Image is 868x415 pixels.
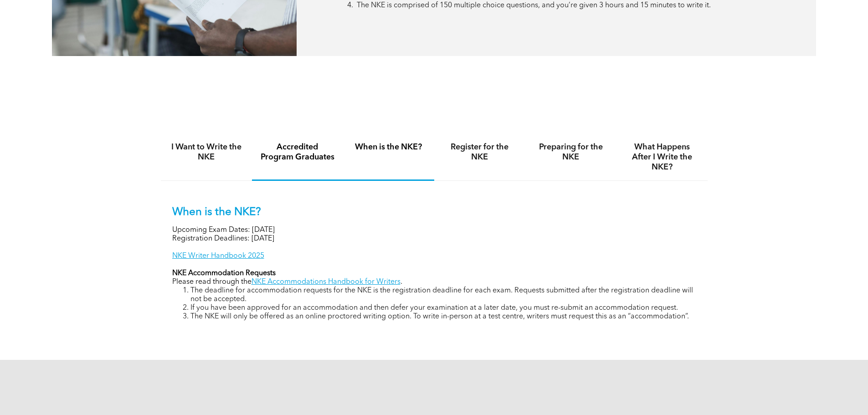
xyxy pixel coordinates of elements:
[190,304,696,313] li: If you have been approved for an accommodation and then defer your examination at a later date, y...
[351,142,426,152] h4: When is the NKE?
[625,142,699,172] h4: What Happens After I Write the NKE?
[172,226,696,235] p: Upcoming Exam Dates: [DATE]
[172,270,276,277] strong: NKE Accommodation Requests
[190,313,696,321] li: The NKE will only be offered as an online proctored writing option. To write in-person at a test ...
[252,278,401,286] a: NKE Accommodations Handbook for Writers
[534,142,608,162] h4: Preparing for the NKE
[172,278,696,287] p: Please read through the .
[190,287,696,304] li: The deadline for accommodation requests for the NKE is the registration deadline for each exam. R...
[260,142,335,162] h4: Accredited Program Graduates
[357,2,711,9] span: The NKE is comprised of 150 multiple choice questions, and you’re given 3 hours and 15 minutes to...
[172,206,696,219] p: When is the NKE?
[169,142,244,162] h4: I Want to Write the NKE
[172,252,264,260] a: NKE Writer Handbook 2025
[442,142,517,162] h4: Register for the NKE
[172,235,696,243] p: Registration Deadlines: [DATE]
